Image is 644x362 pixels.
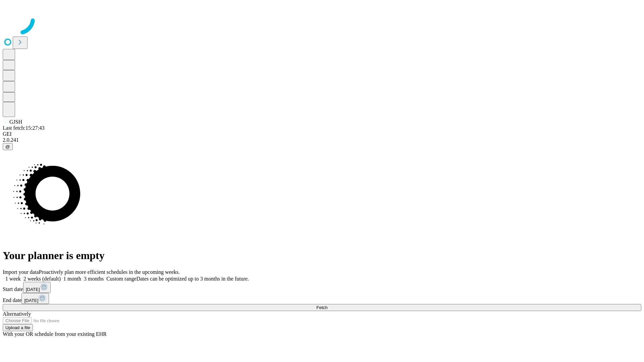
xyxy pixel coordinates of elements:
[137,276,249,282] span: Dates can be optimized up to 3 months in the future.
[26,287,40,292] span: [DATE]
[24,298,38,303] span: [DATE]
[23,282,51,293] button: [DATE]
[3,269,39,275] span: Import your data
[84,276,104,282] span: 3 months
[23,276,61,282] span: 2 weeks (default)
[3,304,641,311] button: Fetch
[5,276,21,282] span: 1 week
[3,131,641,137] div: GEI
[3,331,107,337] span: With your OR schedule from your existing EHR
[21,293,49,304] button: [DATE]
[3,249,641,262] h1: Your planner is empty
[316,305,327,310] span: Fetch
[3,137,641,143] div: 2.0.241
[5,144,10,149] span: @
[3,311,31,317] span: Alternatively
[106,276,136,282] span: Custom range
[3,282,641,293] div: Start date
[39,269,180,275] span: Proactively plan more efficient schedules in the upcoming weeks.
[3,324,33,331] button: Upload a file
[3,293,641,304] div: End date
[3,125,45,131] span: Last fetch: 15:27:43
[63,276,81,282] span: 1 month
[3,143,13,150] button: @
[9,119,22,125] span: GJSH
